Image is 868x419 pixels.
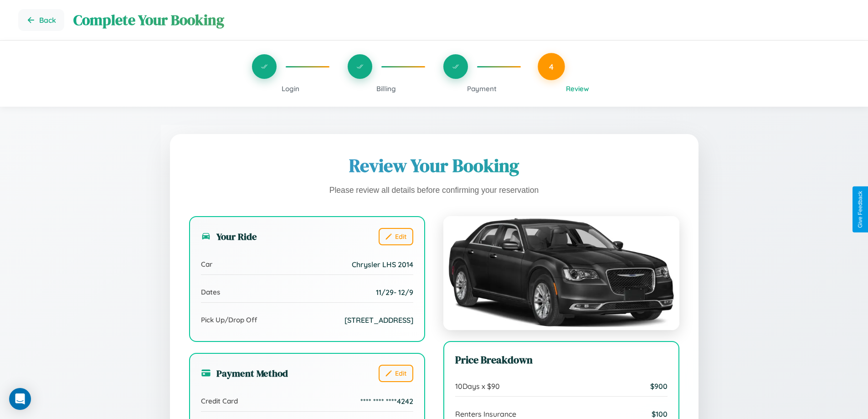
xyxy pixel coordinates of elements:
[379,228,413,245] button: Edit
[282,84,299,93] span: Login
[650,382,668,391] span: $ 900
[467,84,497,93] span: Payment
[652,409,668,419] span: $ 100
[189,153,679,178] h1: Review Your Booking
[201,288,220,296] span: Dates
[201,230,257,243] h3: Your Ride
[455,409,516,419] span: Renters Insurance
[18,9,64,31] button: Go back
[73,10,850,30] h1: Complete Your Booking
[376,84,396,93] span: Billing
[379,365,413,382] button: Edit
[376,288,413,297] span: 11 / 29 - 12 / 9
[857,191,863,228] div: Give Feedback
[352,260,413,269] span: Chrysler LHS 2014
[201,397,238,405] span: Credit Card
[201,260,212,269] span: Car
[455,353,668,367] h3: Price Breakdown
[189,183,679,198] p: Please review all details before confirming your reservation
[566,84,589,93] span: Review
[455,382,500,391] span: 10 Days x $ 90
[201,367,288,380] h3: Payment Method
[549,62,554,72] span: 4
[344,316,413,325] span: [STREET_ADDRESS]
[443,216,679,330] img: Chrysler LHS
[201,316,257,324] span: Pick Up/Drop Off
[9,388,31,410] div: Open Intercom Messenger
